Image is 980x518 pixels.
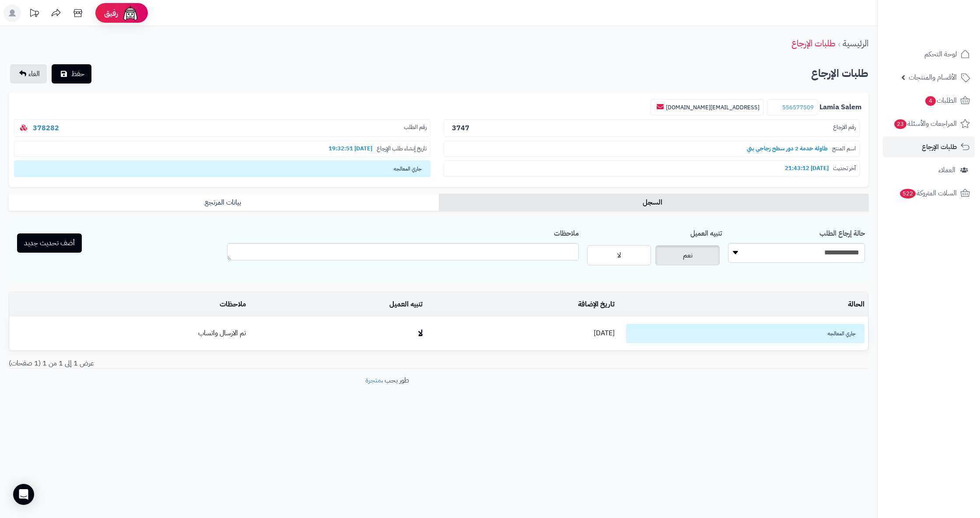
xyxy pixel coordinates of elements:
span: نعم [683,250,693,261]
label: حالة إرجاع الطلب [819,225,865,239]
a: [EMAIL_ADDRESS][DOMAIN_NAME] [666,103,759,111]
td: تاريخ الإضافة [426,292,618,316]
a: طلبات الإرجاع [791,37,836,50]
a: السجل [439,194,869,211]
b: 3747 [452,123,469,133]
span: الطلبات [924,94,957,107]
img: logo-2.png [920,14,972,33]
a: المراجعات والأسئلة23 [883,113,975,134]
a: متجرة [365,375,381,386]
span: العملاء [938,164,955,176]
button: أضف تحديث جديد [17,233,82,253]
span: آخر تحديث [833,164,856,173]
a: السلات المتروكة522 [883,183,975,204]
img: ai-face.png [122,4,139,22]
h2: طلبات الإرجاع [811,65,868,83]
span: 522 [899,188,917,199]
span: رقم الطلب [404,123,427,133]
a: بيانات المرتجع [9,194,439,211]
td: ملاحظات [9,292,249,316]
b: طاولة خدمة 2 دور سطح زجاجي بني [742,144,832,153]
span: طلبات الإرجاع [922,141,957,153]
b: [DATE] 21:43:12 [780,164,833,172]
span: الأقسام والمنتجات [909,71,957,83]
a: 378282 [33,123,59,133]
a: طلبات الإرجاع [883,136,975,157]
span: السلات المتروكة [899,187,957,199]
span: حفظ [71,69,84,79]
span: رفيق [104,8,118,18]
a: الرئيسية [843,37,868,50]
span: لا [617,250,621,261]
span: رقم الارجاع [833,123,856,133]
td: تنبيه العميل [249,292,426,316]
span: لوحة التحكم [924,48,957,60]
a: تحديثات المنصة [23,4,45,24]
span: المراجعات والأسئلة [893,118,957,130]
label: تنبيه العميل [690,225,722,239]
a: الطلبات4 [883,90,975,111]
td: [DATE] [426,317,618,350]
span: جاري المعالجه [14,160,430,177]
td: الحالة [618,292,868,316]
b: Lamia Salem [819,102,861,112]
td: تم الارسال واتساب [9,317,249,350]
span: 4 [925,96,936,106]
div: عرض 1 إلى 1 من 1 (1 صفحات) [2,358,439,369]
button: حفظ [52,64,91,83]
span: 23 [894,119,907,129]
a: لوحة التحكم [883,44,975,65]
b: لا [418,327,423,340]
a: العملاء [883,160,975,181]
span: تاريخ إنشاء طلب الإرجاع [377,145,427,153]
div: Open Intercom Messenger [13,484,34,505]
span: الغاء [28,69,40,79]
label: ملاحظات [554,225,579,239]
span: جاري المعالجه [626,324,864,343]
span: اسم المنتج [832,145,856,153]
b: [DATE] 19:32:51 [324,144,377,153]
a: 556577509 [782,103,814,111]
a: الغاء [10,64,47,83]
